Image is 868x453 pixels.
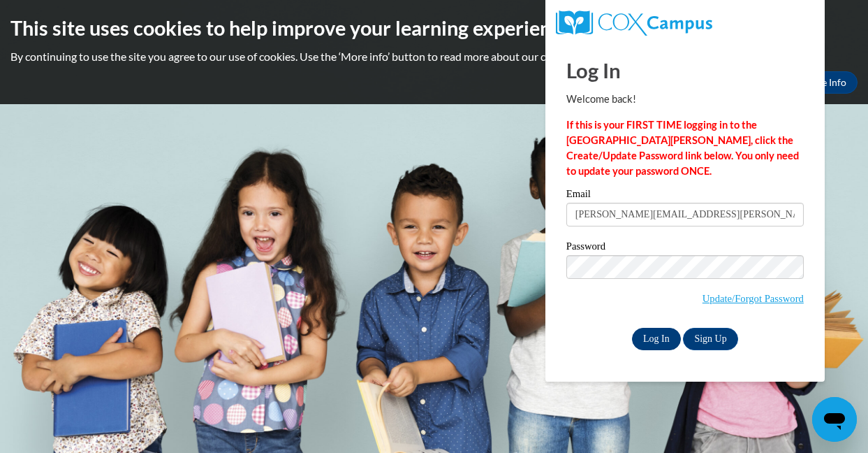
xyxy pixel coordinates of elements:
[812,397,857,442] iframe: Button to launch messaging window
[566,56,804,85] h1: Log In
[632,328,681,350] input: Log In
[10,14,858,42] h2: This site uses cookies to help improve your learning experience.
[556,10,712,36] img: COX Campus
[566,92,804,107] p: Welcome back!
[683,328,737,350] a: Sign Up
[792,71,858,94] a: More Info
[10,49,858,64] p: By continuing to use the site you agree to our use of cookies. Use the ‘More info’ button to read...
[566,119,799,177] strong: If this is your FIRST TIME logging in to the [GEOGRAPHIC_DATA][PERSON_NAME], click the Create/Upd...
[703,293,804,304] a: Update/Forgot Password
[566,189,804,203] label: Email
[566,241,804,255] label: Password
